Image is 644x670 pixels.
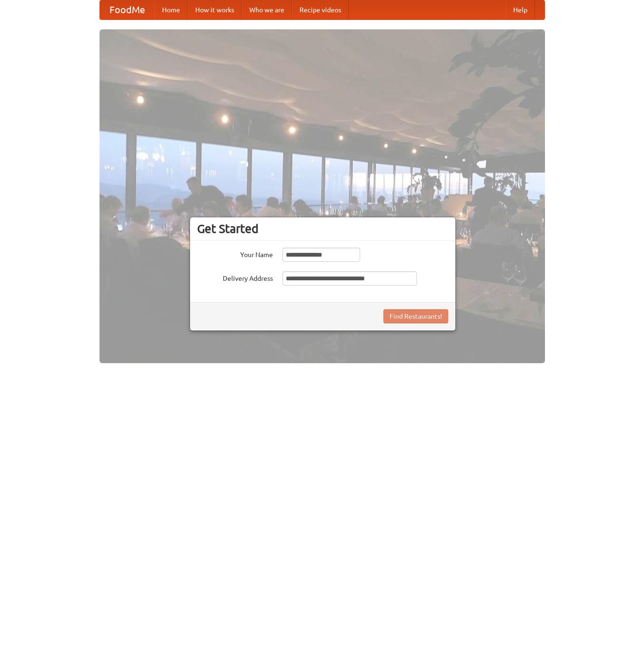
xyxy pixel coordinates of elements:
[383,309,448,323] button: Find Restaurants!
[100,0,154,19] a: FoodMe
[242,0,292,19] a: Who we are
[197,271,273,283] label: Delivery Address
[197,222,448,236] h3: Get Started
[506,0,535,19] a: Help
[292,0,349,19] a: Recipe videos
[197,248,273,259] label: Your Name
[188,0,242,19] a: How it works
[154,0,188,19] a: Home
